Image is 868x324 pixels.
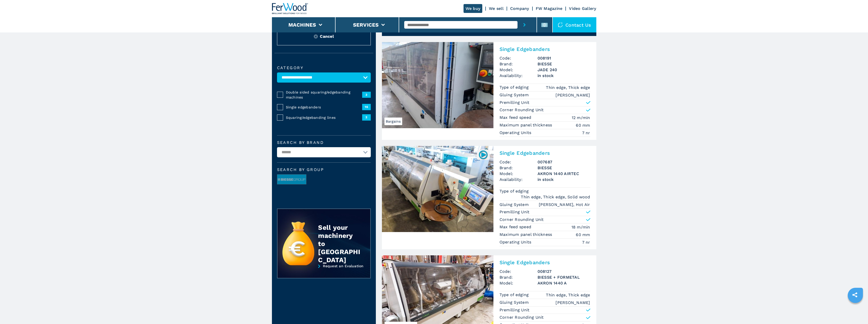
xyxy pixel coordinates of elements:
span: Bargains [384,118,402,125]
h3: BIESSE [538,165,590,171]
span: Availability: [500,177,538,182]
p: Gluing System [500,300,530,305]
em: [PERSON_NAME], Hot Air [539,202,590,207]
span: in stock [538,73,590,79]
p: Corner Rounding Unit [500,217,544,222]
a: Video Gallery [569,6,596,11]
button: Machines [288,22,316,28]
p: Type of edging [500,85,530,90]
span: Code: [500,55,538,61]
h3: 008127 [538,269,590,274]
img: Reset [314,34,318,39]
span: Model: [500,280,538,286]
a: Single Edgebanders BIESSE AKRON 1440 AIRTEC007687Single EdgebandersCode:007687Brand:BIESSEModel:A... [382,146,596,249]
p: Premilling Unit [500,307,530,313]
span: Model: [500,171,538,177]
span: 2 [362,114,371,120]
span: 16 [362,104,371,110]
span: Brand: [500,165,538,171]
a: We sell [489,6,504,11]
p: Gluing System [500,202,530,207]
p: Type of edging [500,292,530,298]
img: Single Edgebanders BIESSE JADE 240 [382,42,493,128]
a: sharethis [848,289,861,301]
h3: 008191 [538,55,590,61]
label: Search by brand [277,141,371,145]
em: 7 nr [582,130,590,136]
p: Gluing System [500,92,530,98]
h2: Single Edgebanders [500,259,590,265]
span: Cancel [320,33,334,39]
span: Code: [500,269,538,274]
p: Max feed speed [500,224,533,230]
em: Thin edge, Thick edge [546,85,590,90]
span: Availability: [500,73,538,79]
button: submit-button [518,17,531,32]
p: Corner Rounding Unit [500,315,544,320]
label: Category [277,66,371,70]
a: Company [510,6,529,11]
em: [PERSON_NAME] [556,92,590,98]
em: 60 mm [576,232,590,238]
img: 007687 [478,150,488,160]
h3: AKRON 1440 A [538,280,590,286]
span: Brand: [500,61,538,67]
span: Brand: [500,274,538,280]
span: Single edgebanders [286,105,362,110]
p: Maximum panel thickness [500,122,553,128]
p: Type of edging [500,188,530,194]
em: 18 m/min [571,224,590,230]
em: 12 m/min [572,115,590,121]
p: Premilling Unit [500,209,530,215]
p: Operating Units [500,239,533,245]
img: image [277,175,306,185]
p: Maximum panel thickness [500,232,553,237]
a: Single Edgebanders BIESSE JADE 240BargainsSingle EdgebandersCode:008191Brand:BIESSEModel:JADE 240... [382,42,596,140]
span: in stock [538,177,590,182]
div: Contact us [553,17,596,32]
span: Squaring/edgebanding lines [286,115,362,120]
img: Contact us [558,22,563,27]
em: [PERSON_NAME] [556,300,590,306]
h3: BIESSE [538,61,590,67]
em: Thin edge, Thick edge [546,292,590,298]
p: Corner Rounding Unit [500,107,544,113]
em: 60 mm [576,122,590,128]
button: ResetCancel [277,27,371,45]
a: Request an Evaluation [277,264,371,282]
p: Premilling Unit [500,100,530,105]
h3: AKRON 1440 AIRTEC [538,171,590,177]
a: We buy [464,4,483,13]
h3: BIESSE + FORMETAL [538,274,590,280]
img: Ferwood [272,3,308,14]
div: Sell your machinery to [GEOGRAPHIC_DATA] [318,223,360,264]
span: Double sided squaring/edgebanding machines [286,90,362,100]
h3: 007687 [538,159,590,165]
h2: Single Edgebanders [500,150,590,156]
em: 7 nr [582,239,590,245]
img: Single Edgebanders BIESSE AKRON 1440 AIRTEC [382,146,493,232]
span: Model: [500,67,538,73]
span: Code: [500,159,538,165]
h2: Single Edgebanders [500,46,590,52]
a: FW Magazine [536,6,563,11]
h3: JADE 240 [538,67,590,73]
p: Max feed speed [500,115,533,120]
p: Operating Units [500,130,533,136]
span: Search by group [277,168,371,172]
iframe: Chat [846,301,864,320]
span: 3 [362,92,371,98]
button: Services [353,22,379,28]
em: Thin edge, Thick edge, Solid wood [521,194,590,200]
